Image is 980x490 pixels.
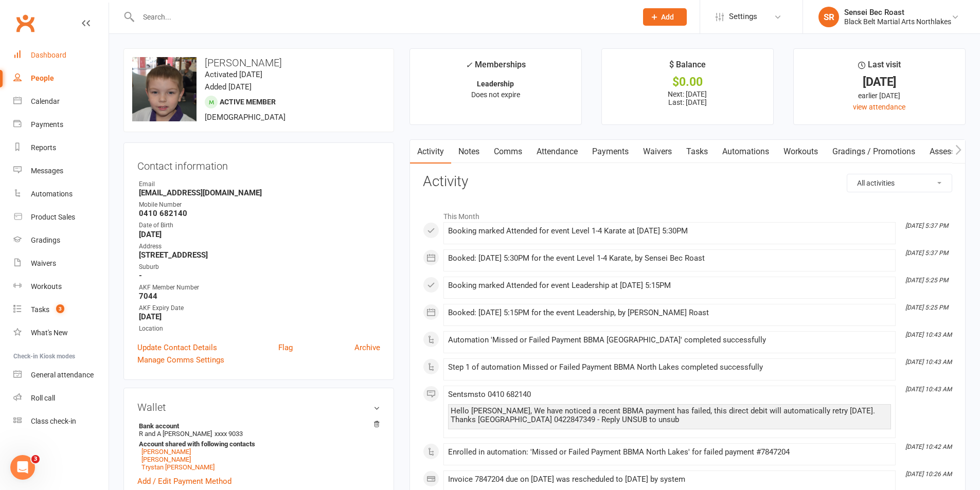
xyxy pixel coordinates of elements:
[448,281,891,290] div: Booking marked Attended for event Leadership at [DATE] 5:15PM
[137,341,217,354] a: Update Contact Details
[466,60,472,70] i: ✓
[278,341,293,354] a: Flag
[13,229,109,252] a: Gradings
[451,407,888,424] div: Hello [PERSON_NAME], We have noticed a recent BBMA payment has failed, this direct debit will aut...
[905,443,952,450] i: [DATE] 10:42 AM
[31,213,75,221] div: Product Sales
[448,448,891,457] div: Enrolled in automation: 'Missed or Failed Payment BBMA North Lakes' for failed payment #7847204
[466,58,526,77] div: Memberships
[141,448,191,456] a: [PERSON_NAME]
[31,394,55,402] div: Roll call
[661,13,674,21] span: Add
[139,292,380,301] strong: 7044
[13,90,109,113] a: Calendar
[13,206,109,229] a: Product Sales
[139,440,375,448] strong: Account shared with following contacts
[139,179,380,189] div: Email
[13,67,109,90] a: People
[31,167,63,175] div: Messages
[853,103,905,111] a: view attendance
[139,262,380,272] div: Suburb
[905,331,952,338] i: [DATE] 10:43 AM
[905,304,948,311] i: [DATE] 5:25 PM
[13,183,109,206] a: Automations
[13,159,109,183] a: Messages
[31,236,60,244] div: Gradings
[448,390,531,399] span: Sent sms to 0410 682140
[31,417,76,425] div: Class check-in
[818,7,839,27] div: SR
[477,80,514,88] strong: Leadership
[31,51,66,59] div: Dashboard
[643,8,687,26] button: Add
[448,308,891,317] div: Booked: [DATE] 5:15PM for the event Leadership, by [PERSON_NAME] Roast
[715,140,776,164] a: Automations
[137,475,231,487] a: Add / Edit Payment Method
[776,140,825,164] a: Workouts
[137,421,380,473] li: R and A [PERSON_NAME]
[448,475,891,484] div: Invoice 7847204 due on [DATE] was rescheduled to [DATE] by system
[12,10,38,36] a: Clubworx
[137,402,380,413] h3: Wallet
[611,77,764,87] div: $0.00
[451,140,487,164] a: Notes
[220,98,276,106] span: Active member
[139,283,380,293] div: AKF Member Number
[858,58,901,77] div: Last visit
[132,57,197,122] img: image1529116518.png
[611,90,764,106] p: Next: [DATE] Last: [DATE]
[410,140,451,164] a: Activity
[529,140,585,164] a: Attendance
[448,363,891,372] div: Step 1 of automation Missed or Failed Payment BBMA North Lakes completed successfully
[56,304,64,313] span: 3
[137,354,224,366] a: Manage Comms Settings
[448,254,891,263] div: Booked: [DATE] 5:30PM for the event Level 1-4 Karate, by Sensei Bec Roast
[135,10,630,24] input: Search...
[139,188,380,197] strong: [EMAIL_ADDRESS][DOMAIN_NAME]
[139,271,380,280] strong: -
[139,242,380,251] div: Address
[10,455,35,480] iframe: Intercom live chat
[423,206,952,222] li: This Month
[139,312,380,321] strong: [DATE]
[905,470,952,478] i: [DATE] 10:26 AM
[215,430,243,438] span: xxxx 9033
[137,156,380,172] h3: Contact information
[139,422,375,430] strong: Bank account
[13,321,109,344] a: What's New
[487,140,529,164] a: Comms
[905,386,952,393] i: [DATE] 10:43 AM
[31,305,49,314] div: Tasks
[13,387,109,410] a: Roll call
[354,341,380,354] a: Archive
[13,364,109,387] a: General attendance kiosk mode
[141,456,191,463] a: [PERSON_NAME]
[205,70,262,79] time: Activated [DATE]
[139,209,380,218] strong: 0410 682140
[679,140,715,164] a: Tasks
[31,143,56,152] div: Reports
[13,275,109,298] a: Workouts
[636,140,679,164] a: Waivers
[13,298,109,321] a: Tasks 3
[423,174,952,190] h3: Activity
[905,358,952,366] i: [DATE] 10:43 AM
[205,113,286,122] span: [DEMOGRAPHIC_DATA]
[803,90,956,101] div: earlier [DATE]
[825,140,922,164] a: Gradings / Promotions
[31,455,40,463] span: 3
[139,324,380,334] div: Location
[205,82,252,92] time: Added [DATE]
[471,90,520,99] span: Does not expire
[905,222,948,229] i: [DATE] 5:37 PM
[729,5,757,28] span: Settings
[905,249,948,257] i: [DATE] 5:37 PM
[139,250,380,260] strong: [STREET_ADDRESS]
[132,57,385,68] h3: [PERSON_NAME]
[844,17,951,26] div: Black Belt Martial Arts Northlakes
[13,113,109,136] a: Payments
[31,329,68,337] div: What's New
[844,8,951,17] div: Sensei Bec Roast
[448,336,891,344] div: Automation 'Missed or Failed Payment BBMA [GEOGRAPHIC_DATA]' completed successfully
[31,282,62,291] div: Workouts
